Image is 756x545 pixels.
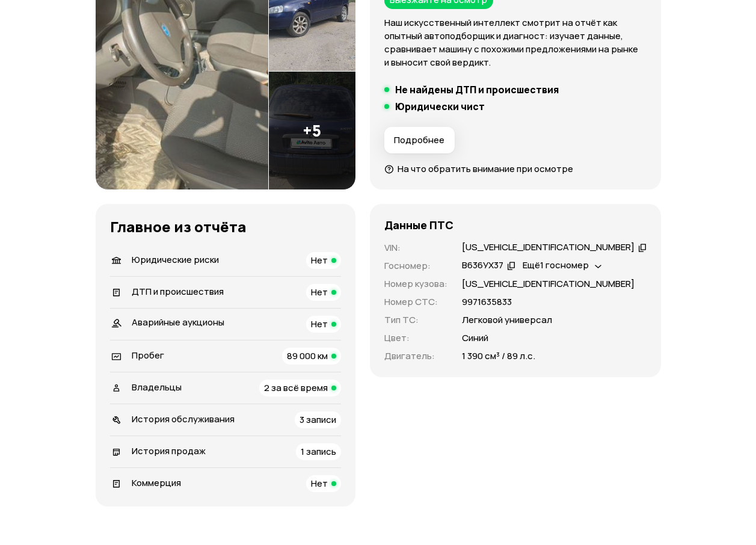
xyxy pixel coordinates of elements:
[384,331,447,345] p: Цвет :
[311,254,328,266] span: Нет
[462,295,512,309] p: 9971635833
[462,277,635,291] p: [US_VEHICLE_IDENTIFICATION_NUMBER]
[287,349,328,362] span: 89 000 км
[132,476,181,489] span: Коммерция
[132,253,219,266] span: Юридические риски
[462,313,552,327] p: Легковой универсал
[132,445,206,457] span: История продаж
[462,349,535,363] p: 1 390 см³ / 89 л.с.
[398,162,573,175] span: На что обратить внимание при осмотре
[311,286,328,298] span: Нет
[132,413,235,425] span: История обслуживания
[462,331,488,345] p: Синий
[462,241,635,254] div: [US_VEHICLE_IDENTIFICATION_NUMBER]
[462,259,503,272] div: В636УХ37
[384,218,453,232] h4: Данные ПТС
[523,259,589,271] span: Ещё 1 госномер
[384,16,647,69] p: Наш искусственный интеллект смотрит на отчёт как опытный автоподборщик и диагност: изучает данные...
[311,318,328,330] span: Нет
[395,84,559,96] h5: Не найдены ДТП и происшествия
[132,381,182,393] span: Владельцы
[395,100,485,112] h5: Юридически чист
[264,381,328,394] span: 2 за всё время
[384,162,573,175] a: На что обратить внимание при осмотре
[384,313,447,327] p: Тип ТС :
[384,295,447,309] p: Номер СТС :
[300,413,336,426] span: 3 записи
[394,134,444,146] span: Подробнее
[132,316,224,328] span: Аварийные аукционы
[110,218,341,235] h3: Главное из отчёта
[384,349,447,363] p: Двигатель :
[384,259,447,272] p: Госномер :
[132,349,164,362] span: Пробег
[384,127,455,153] button: Подробнее
[132,285,224,298] span: ДТП и происшествия
[301,445,336,458] span: 1 запись
[384,241,447,254] p: VIN :
[311,477,328,490] span: Нет
[384,277,447,291] p: Номер кузова :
